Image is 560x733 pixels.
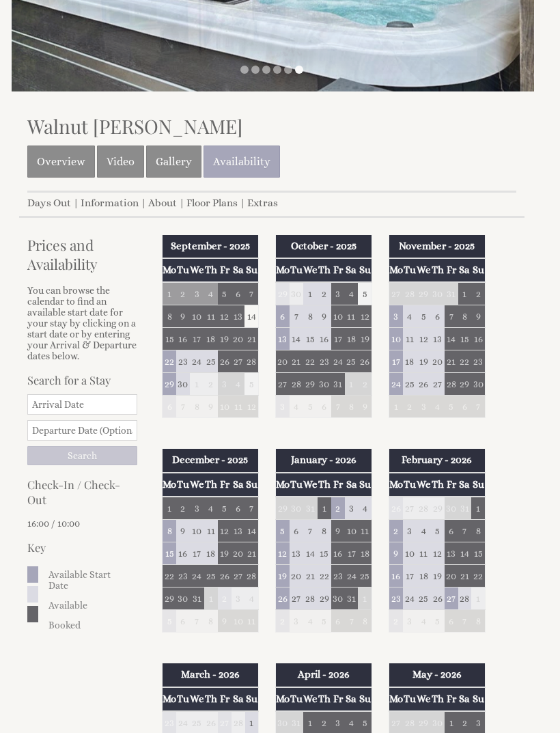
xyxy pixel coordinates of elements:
td: 14 [244,305,258,328]
td: 27 [431,373,445,396]
a: Information [81,197,139,209]
td: 15 [458,328,472,350]
td: 23 [318,350,331,373]
td: 8 [458,305,472,328]
td: 6 [232,497,245,520]
td: 28 [290,373,303,396]
td: 11 [204,520,218,542]
th: January - 2026 [275,449,372,472]
td: 11 [417,542,431,565]
td: 8 [190,396,204,418]
td: 6 [232,282,245,305]
td: 6 [290,520,303,542]
th: Su [471,258,485,282]
td: 2 [176,497,190,520]
h3: Check-In / Check-Out [27,477,137,507]
td: 3 [331,282,345,305]
td: 29 [417,282,431,305]
td: 5 [218,497,232,520]
a: Prices and Availability [27,235,137,273]
td: 6 [431,305,445,328]
td: 18 [417,565,431,587]
td: 23 [176,350,190,373]
td: 11 [358,520,372,542]
td: 19 [417,350,431,373]
td: 3 [417,396,431,418]
td: 13 [445,542,458,565]
th: Mo [275,258,290,282]
input: Arrival Date [27,394,137,415]
a: Video [97,146,144,178]
td: 17 [403,565,417,587]
td: 30 [176,373,190,396]
td: 3 [190,497,204,520]
th: Sa [458,473,472,497]
th: Fr [445,258,458,282]
td: 4 [204,497,218,520]
td: 21 [244,328,258,350]
th: Su [358,473,372,497]
td: 6 [458,396,472,418]
td: 22 [471,565,485,587]
td: 26 [275,587,290,610]
td: 13 [275,328,290,350]
td: 30 [445,497,458,520]
th: We [303,258,318,282]
td: 4 [403,305,417,328]
td: 25 [204,350,218,373]
p: 16:00 / 10:00 [27,518,137,529]
th: We [417,258,431,282]
th: October - 2025 [275,235,372,258]
h3: Key [27,540,137,555]
td: 30 [290,282,303,305]
td: 5 [417,305,431,328]
th: We [303,473,318,497]
td: 6 [445,520,458,542]
td: 2 [318,282,331,305]
td: 28 [458,587,472,610]
td: 23 [331,565,345,587]
td: 30 [318,373,331,396]
td: 5 [244,373,258,396]
td: 18 [204,542,218,565]
a: Overview [27,146,95,178]
td: 12 [244,396,258,418]
td: 30 [176,587,190,610]
td: 29 [431,497,445,520]
td: 14 [303,542,318,565]
td: 9 [176,520,190,542]
td: 23 [471,350,485,373]
th: We [190,258,204,282]
td: 7 [331,396,345,418]
td: 10 [403,542,417,565]
td: 1 [389,396,403,418]
td: 18 [204,328,218,350]
td: 10 [218,396,232,418]
td: 16 [471,328,485,350]
td: 2 [204,373,218,396]
td: 22 [303,350,318,373]
td: 12 [358,305,372,328]
td: 4 [204,282,218,305]
td: 15 [303,328,318,350]
td: 3 [190,282,204,305]
td: 2 [403,396,417,418]
td: 11 [204,305,218,328]
td: 30 [471,373,485,396]
td: 8 [163,305,177,328]
td: 1 [345,373,359,396]
th: Mo [163,473,177,497]
td: 2 [471,282,485,305]
td: 19 [218,328,232,350]
td: 22 [163,565,177,587]
td: 27 [275,373,290,396]
td: 13 [232,305,245,328]
td: 24 [403,587,417,610]
th: Sa [458,258,472,282]
h3: Search for a Stay [27,372,137,387]
td: 20 [431,350,445,373]
td: 2 [331,497,345,520]
td: 8 [471,520,485,542]
td: 8 [303,305,318,328]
